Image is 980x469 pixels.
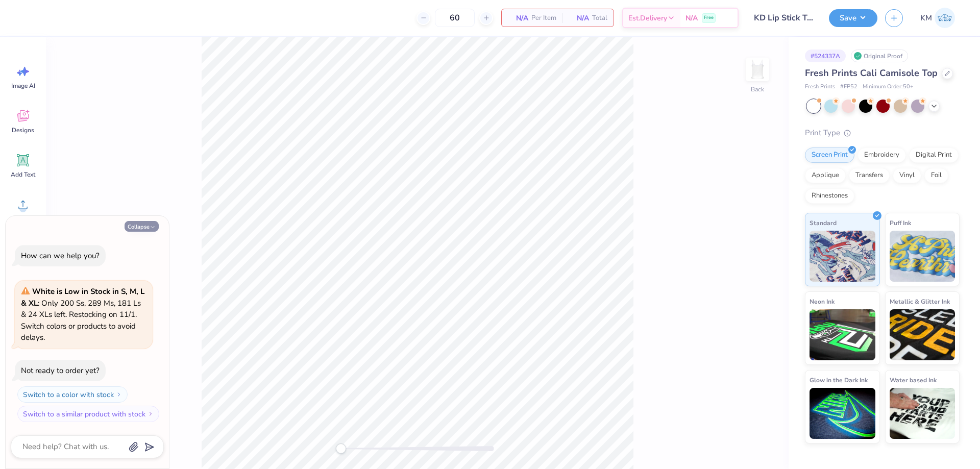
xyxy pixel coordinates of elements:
[890,375,937,385] span: Water based Ink
[805,127,960,139] div: Print Type
[805,50,846,62] div: # 524337A
[21,286,144,308] strong: White is Low in Stock in S, M, L & XL
[916,8,960,28] a: KM
[531,13,556,23] span: Per Item
[849,168,890,183] div: Transfers
[805,188,854,204] div: Rhinestones
[920,12,932,24] span: KM
[12,126,34,134] span: Designs
[805,67,938,79] span: Fresh Prints Cali Camisole Top
[890,231,955,282] img: Puff Ink
[13,215,33,223] span: Upload
[805,168,846,183] div: Applique
[840,83,857,91] span: # FP52
[810,309,875,360] img: Neon Ink
[810,296,835,307] span: Neon Ink
[924,168,948,183] div: Foil
[805,147,854,163] div: Screen Print
[21,365,100,376] div: Not ready to order yet?
[21,286,144,342] span: : Only 200 Ss, 289 Ms, 181 Ls & 24 XLs left. Restocking on 11/1. Switch colors or products to avo...
[829,9,877,27] button: Save
[508,13,528,23] span: N/A
[116,391,122,398] img: Switch to a color with stock
[810,217,837,228] span: Standard
[148,411,154,417] img: Switch to a similar product with stock
[746,8,821,28] input: Untitled Design
[592,13,607,23] span: Total
[810,375,868,385] span: Glow in the Dark Ink
[704,14,714,21] span: Free
[685,13,698,23] span: N/A
[909,147,959,163] div: Digital Print
[890,217,911,228] span: Puff Ink
[11,170,35,179] span: Add Text
[435,9,475,27] input: – –
[890,388,955,439] img: Water based Ink
[863,83,914,91] span: Minimum Order: 50 +
[810,388,875,439] img: Glow in the Dark Ink
[751,85,764,94] div: Back
[890,309,955,360] img: Metallic & Glitter Ink
[17,406,159,422] button: Switch to a similar product with stock
[569,13,589,23] span: N/A
[893,168,921,183] div: Vinyl
[628,13,667,23] span: Est. Delivery
[21,251,100,261] div: How can we help you?
[747,59,768,80] img: Back
[125,221,159,232] button: Collapse
[890,296,950,307] span: Metallic & Glitter Ink
[336,443,346,454] div: Accessibility label
[805,83,835,91] span: Fresh Prints
[857,147,906,163] div: Embroidery
[11,82,35,90] span: Image AI
[851,50,908,62] div: Original Proof
[810,231,875,282] img: Standard
[17,386,128,403] button: Switch to a color with stock
[935,8,955,28] img: Karl Michael Narciza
